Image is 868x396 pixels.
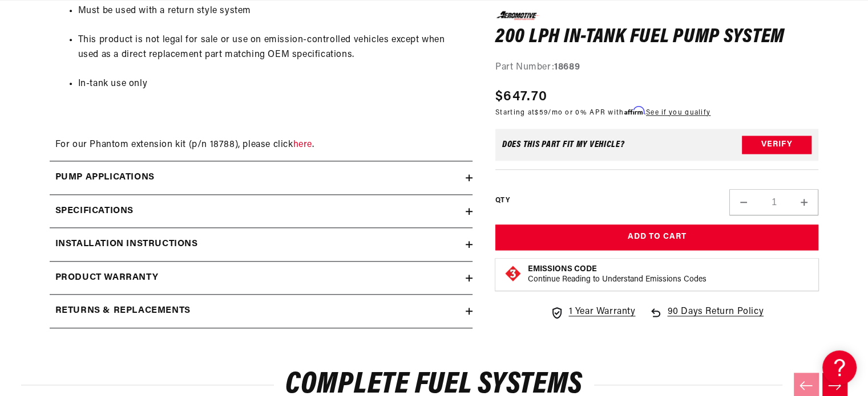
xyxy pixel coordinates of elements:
a: 1 Year Warranty [550,305,635,320]
button: Verify [742,136,812,154]
button: Add to Cart [495,225,819,251]
button: Emissions CodeContinue Reading to Understand Emissions Codes [528,265,706,285]
h2: Product warranty [55,271,159,285]
span: Affirm [624,107,644,115]
strong: 18689 [554,63,580,72]
summary: Product warranty [50,262,473,295]
strong: Emissions Code [528,266,597,274]
li: This product is not legal for sale or use on emission-controlled vehicles except when used as a d... [78,33,467,62]
summary: Pump Applications [50,161,473,194]
a: here [293,140,312,149]
div: Part Number: [495,61,819,76]
p: Starting at /mo or 0% APR with . [495,107,710,118]
a: See if you qualify - Learn more about Affirm Financing (opens in modal) [646,109,710,116]
span: $59 [535,109,548,116]
li: In-tank use only [78,77,467,92]
h1: 200 LPH In-Tank Fuel Pump System [495,28,819,47]
p: Continue Reading to Understand Emissions Codes [528,275,706,285]
li: Must be used with a return style system [78,4,467,19]
summary: Installation Instructions [50,228,473,261]
span: $647.70 [495,87,547,107]
label: QTY [495,197,510,206]
summary: Specifications [50,195,473,228]
h2: Pump Applications [55,170,155,185]
h2: Installation Instructions [55,237,198,252]
a: 90 Days Return Policy [649,305,764,332]
h2: Returns & replacements [55,304,191,319]
h2: Specifications [55,204,134,219]
img: Emissions code [504,265,522,283]
span: 1 Year Warranty [568,305,635,320]
div: Does This part fit My vehicle? [502,141,625,150]
summary: Returns & replacements [50,295,473,328]
span: 90 Days Return Policy [667,305,764,332]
